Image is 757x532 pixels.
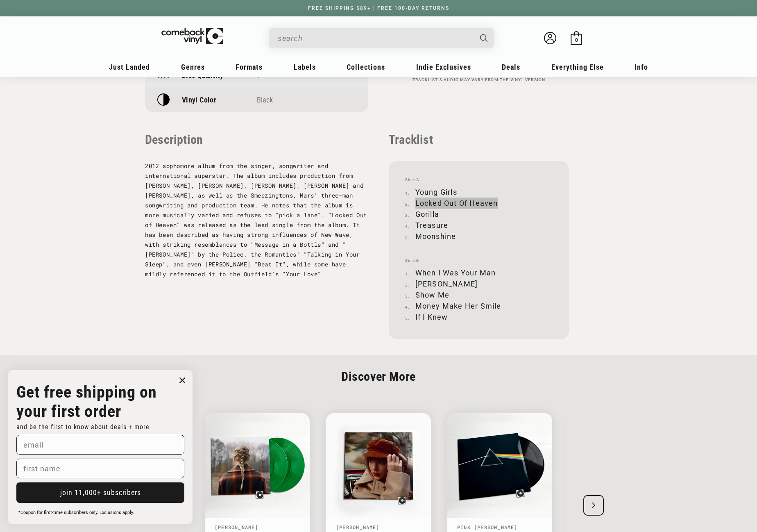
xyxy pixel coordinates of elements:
a: FREE SHIPPING $89+ | FREE 100-DAY RETURNS [300,5,458,11]
span: Everything Else [551,63,604,71]
span: Genres [181,63,205,71]
span: Info [635,63,648,71]
input: email [16,435,184,455]
li: If I Knew [405,311,553,323]
strong: Get free shipping on your first order [16,382,157,421]
li: When I Was Your Man [405,267,553,278]
p: Tracklist & audio may vary from the vinyl version [389,77,569,82]
p: Vinyl Color [182,95,216,104]
span: Labels [294,63,316,71]
li: Locked Out Of Heaven [405,198,553,209]
span: 0 [575,37,578,43]
span: Side B [405,258,553,263]
li: Show Me [405,289,553,300]
input: first name [16,459,184,478]
li: Young Girls [405,186,553,198]
li: [PERSON_NAME] [405,278,553,289]
a: [PERSON_NAME] [336,524,380,530]
span: Formats [236,63,263,71]
span: Indie Exclusives [416,63,471,71]
li: Treasure [405,220,553,231]
button: join 11,000+ subscribers [16,482,184,503]
div: Search [269,28,494,48]
a: Pink [PERSON_NAME] [457,524,518,530]
li: Moonshine [405,231,553,242]
button: Close dialog [176,374,188,386]
p: Tracklist [389,132,569,147]
input: When autocomplete results are available use up and down arrows to review and enter to select [278,30,472,47]
p: Description [145,132,368,147]
li: Money Make Her Smile [405,300,553,311]
span: Deals [502,63,520,71]
span: *Coupon for first-time subscribers only. Exclusions apply. [18,510,134,515]
span: and be the first to know about deals + more [16,423,150,431]
span: Side A [405,177,553,182]
a: [PERSON_NAME] [215,524,258,530]
span: Collections [347,63,385,71]
div: Next slide [583,495,604,516]
span: Black [257,95,273,104]
button: Search [473,28,495,48]
li: Gorilla [405,209,553,220]
p: 2012 sophomore album from the singer, songwriter and international superstar. The album includes ... [145,161,368,279]
span: Just Landed [109,63,150,71]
